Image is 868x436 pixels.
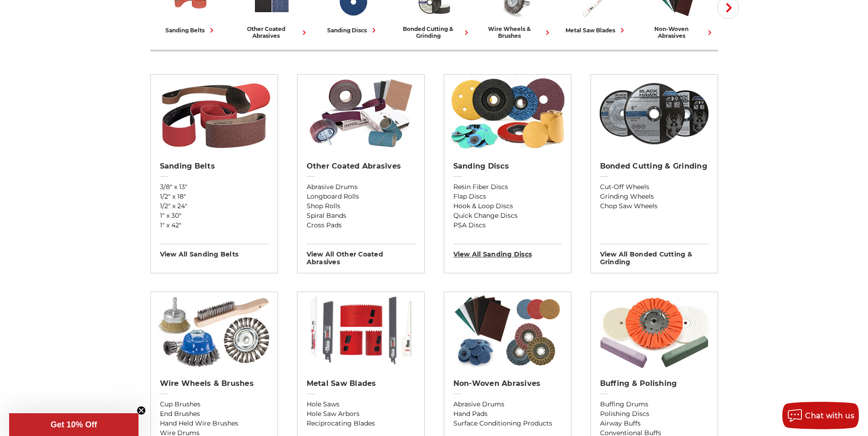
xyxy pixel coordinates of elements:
h2: Non-woven Abrasives [453,379,562,388]
div: Get 10% OffClose teaser [9,413,139,436]
h3: View All sanding discs [453,244,562,258]
a: Abrasive Drums [307,182,415,192]
a: Hand Pads [453,409,562,419]
img: Wire Wheels & Brushes [155,292,273,369]
a: Quick Change Discs [453,211,562,221]
a: Buffing Drums [600,400,709,409]
h2: Metal Saw Blades [307,379,415,388]
h3: View All sanding belts [160,244,268,258]
a: 1" x 30" [160,211,268,221]
button: Close teaser [137,406,146,415]
div: wire wheels & brushes [478,26,552,39]
a: PSA Discs [453,221,562,230]
a: Hook & Loop Discs [453,201,562,211]
h2: Sanding Discs [453,162,562,171]
a: Hole Saw Arbors [307,409,415,419]
a: 1/2" x 18" [160,192,268,201]
img: Bonded Cutting & Grinding [595,75,713,152]
img: Non-woven Abrasives [448,292,566,369]
h3: View All other coated abrasives [307,244,415,266]
a: 3/8" x 13" [160,182,268,192]
a: Cut-Off Wheels [600,182,709,192]
a: Cross Pads [307,221,415,230]
img: Other Coated Abrasives [302,75,420,152]
h2: Wire Wheels & Brushes [160,379,268,388]
a: End Brushes [160,409,268,419]
span: Get 10% Off [51,420,97,429]
a: Hand Held Wire Brushes [160,419,268,428]
a: 1/2" x 24" [160,201,268,211]
div: metal saw blades [565,26,627,35]
img: Sanding Belts [155,75,273,152]
h2: Sanding Belts [160,162,268,171]
a: Reciprocating Blades [307,419,415,428]
a: Airway Buffs [600,419,709,428]
img: Sanding Discs [448,75,566,152]
a: Resin Fiber Discs [453,182,562,192]
img: Buffing & Polishing [595,292,713,369]
img: Metal Saw Blades [302,292,420,369]
h2: Bonded Cutting & Grinding [600,162,709,171]
a: Surface Conditioning Products [453,419,562,428]
button: Chat with us [782,402,859,429]
a: Shop Rolls [307,201,415,211]
span: Chat with us [805,411,854,420]
div: sanding discs [327,26,379,35]
div: bonded cutting & grinding [397,26,471,39]
a: Longboard Rolls [307,192,415,201]
a: Cup Brushes [160,400,268,409]
div: other coated abrasives [235,26,309,39]
a: Polishing Discs [600,409,709,419]
a: Abrasive Drums [453,400,562,409]
a: 1" x 42" [160,221,268,230]
a: Spiral Bands [307,211,415,221]
h3: View All bonded cutting & grinding [600,244,709,266]
h2: Other Coated Abrasives [307,162,415,171]
a: Flap Discs [453,192,562,201]
a: Chop Saw Wheels [600,201,709,211]
a: Hole Saws [307,400,415,409]
h2: Buffing & Polishing [600,379,709,388]
div: non-woven abrasives [641,26,714,39]
a: Grinding Wheels [600,192,709,201]
div: sanding belts [165,26,216,35]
